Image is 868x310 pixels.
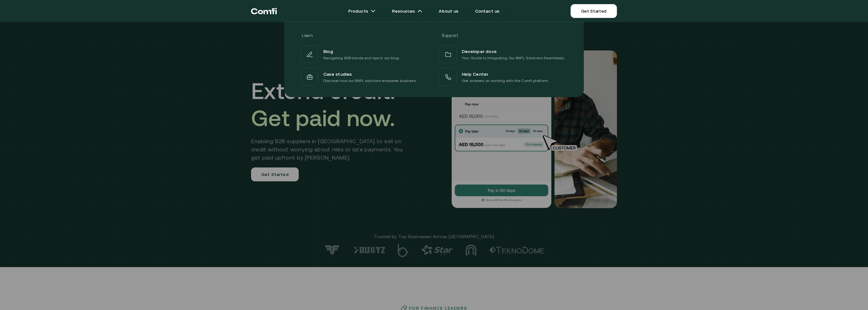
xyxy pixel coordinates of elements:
[438,44,569,64] a: Developer docsYour Guide to Integrating Our BNPL Solutions Seamlessly
[251,2,277,20] a: Return to the top of the Comfi home page
[462,55,564,61] p: Your Guide to Integrating Our BNPL Solutions Seamlessly
[299,44,430,64] a: BlogNavigating B2B trends and tips in our blog
[341,5,383,17] a: Productsarrow icons
[323,78,416,84] p: Discover how our BNPL solutions empower business
[442,33,458,38] span: Support
[302,33,313,38] span: Learn
[384,5,430,17] a: Resourcesarrow icons
[462,78,549,84] p: Get answers on working with the Comfi platform.
[371,9,376,14] img: arrow icons
[417,9,422,14] img: arrow icons
[571,4,617,18] a: Get Started
[462,47,496,55] span: Developer docs
[431,5,466,17] a: About us
[323,47,333,55] span: Blog
[462,70,488,78] span: Help Center
[438,67,569,87] a: Help CenterGet answers on working with the Comfi platform.
[323,70,352,78] span: Case studies
[467,5,507,17] a: Contact us
[299,67,430,87] a: Case studiesDiscover how our BNPL solutions empower business
[323,55,399,61] p: Navigating B2B trends and tips in our blog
